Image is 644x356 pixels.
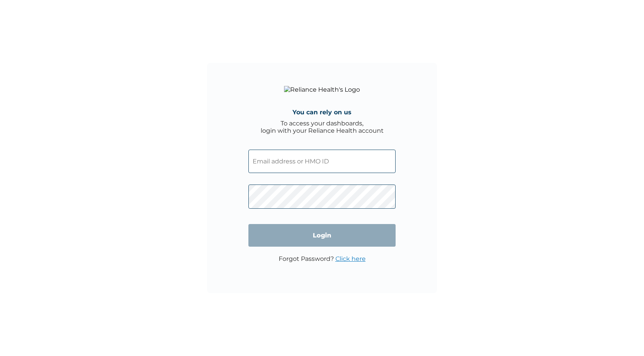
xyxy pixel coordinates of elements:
div: To access your dashboards, login with your Reliance Health account [261,120,384,134]
img: Reliance Health's Logo [284,86,360,93]
input: Email address or HMO ID [248,150,396,173]
h4: You can rely on us [292,109,352,116]
a: Click here [335,255,366,262]
input: Login [248,224,396,247]
p: Forgot Password? [279,255,366,262]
